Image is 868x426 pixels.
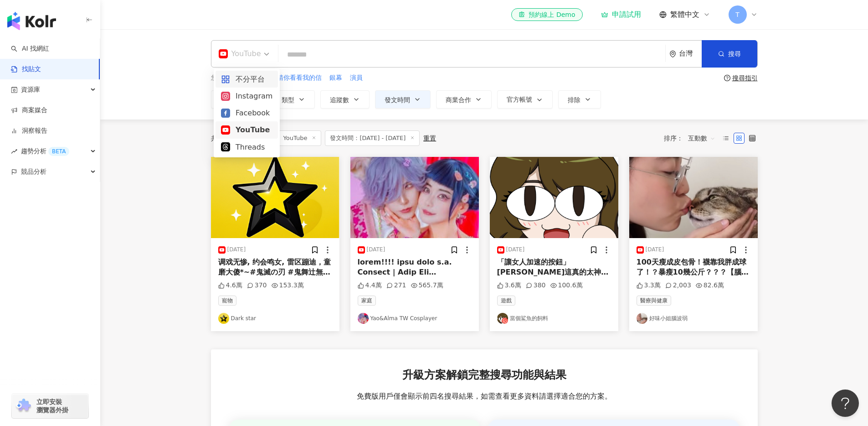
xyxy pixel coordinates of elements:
div: 重置 [423,135,436,142]
span: 醫療與健康 [637,296,671,306]
span: 競品分析 [21,161,46,182]
div: [DATE] [367,246,385,254]
span: 資源庫 [21,79,40,100]
span: 發文時間 [385,96,410,104]
a: 洞察報告 [11,126,47,135]
span: 升級方案解鎖完整搜尋功能與結果 [402,368,566,383]
button: 演員 [349,73,363,83]
div: 排序： [664,131,720,145]
span: 您可能感興趣： [211,73,256,83]
img: KOL Avatar [218,313,229,324]
a: KOL AvatarDark star [218,313,332,324]
span: 類型 [282,96,294,104]
img: post-image [629,157,758,238]
div: [DATE] [227,246,246,254]
span: 繁體中文 [670,10,699,20]
span: 家庭 [358,296,376,306]
span: environment [669,51,676,57]
iframe: Help Scout Beacon - Open [832,390,859,417]
div: 565.7萬 [411,281,443,290]
div: 「讓女人加速的按鈕」[PERSON_NAME]這真的太神奇了#asmongold #asmongold中文字幕 #asmongold翻譯 #emiru #emiru翻譯 [497,257,611,278]
div: 82.6萬 [696,281,724,290]
span: question-circle [724,75,730,81]
div: 共 筆 [211,135,249,142]
div: Threads [221,141,272,153]
span: 請你看看我的信 [277,73,322,83]
button: 商業合作 [436,90,492,109]
span: 搜尋 [728,50,741,57]
div: 3.6萬 [497,281,521,290]
span: 官方帳號 [507,96,532,103]
img: post-image [350,157,479,238]
div: YouTube [219,47,261,61]
div: 2,003 [665,281,691,290]
div: 153.3萬 [272,281,304,290]
img: KOL Avatar [497,313,508,324]
span: rise [11,148,17,155]
div: 271 [386,281,406,290]
button: 類型 [272,90,315,109]
a: 預約線上 Demo [511,8,582,21]
div: 100天瘦成皮包骨！襪靠我胖成球了！？暴瘦10幾公斤？？？【腦波弱日常】EP96哇...😳😱😎 大家好我阿斷啦 這系列影片 是一個生活紀錄與實驗、挑戰 大家有減重需求 請尋求專業人士建議👍 [637,257,750,278]
img: post-image [490,157,618,238]
a: 申請試用 [601,10,641,19]
div: 100.6萬 [550,281,583,290]
button: 內容形式 [211,90,267,109]
div: YouTube [221,124,272,135]
a: 找貼文 [11,65,41,74]
span: 銀幕 [329,73,342,83]
div: 4.6萬 [218,281,242,290]
div: 370 [247,281,267,290]
div: Facebook [221,107,272,119]
img: KOL Avatar [358,313,369,324]
img: post-image [211,157,339,238]
span: 免費版用戶僅會顯示前四名搜尋結果，如需查看更多資料請選擇適合您的方案。 [357,391,612,401]
button: 搜尋 [702,40,757,68]
div: [DATE] [646,246,664,254]
div: 搜尋指引 [732,74,758,82]
span: 發文時間：[DATE] - [DATE] [325,130,420,146]
div: 台灣 [679,50,702,57]
span: 趨勢分析 [21,141,69,161]
span: 商業合作 [446,96,471,104]
button: 追蹤數 [320,90,370,109]
img: chrome extension [15,399,32,413]
span: appstore [221,75,230,84]
div: BETA [48,147,69,156]
div: lorem!!!! ipsu dolo s.a. Consect | Adip Eli【Seddoeius】⬇️Temporinc⬇️ | Utla Etd | Magn @ali_enim A... [358,257,472,278]
a: chrome extension立即安裝 瀏覽器外掛 [12,394,88,418]
img: KOL Avatar [637,313,647,324]
span: 立即安裝 瀏覽器外掛 [36,398,68,414]
a: KOL Avatar當個鯊魚的飼料 [497,313,611,324]
span: 互動數 [688,131,715,145]
div: 預約線上 Demo [519,10,575,19]
button: 排除 [558,90,601,109]
a: searchAI 找網紅 [11,44,49,53]
span: T [735,10,740,20]
a: KOL AvatarYao&Alma TW Cosplayer [358,313,472,324]
button: 銀幕 [329,73,343,83]
span: YouTube [278,130,322,146]
a: KOL Avatar好味小姐腦波弱 [637,313,750,324]
span: 排除 [568,96,580,104]
a: 商案媒合 [11,106,47,115]
div: 不分平台 [221,73,272,85]
span: 寵物 [218,296,236,306]
div: [DATE] [506,246,525,254]
div: 4.4萬 [358,281,382,290]
button: 官方帳號 [497,90,553,109]
button: 發文時間 [375,90,431,109]
span: 追蹤數 [330,96,349,104]
div: 380 [526,281,546,290]
button: 請你看看我的信 [277,73,322,83]
span: 遊戲 [497,296,515,306]
span: 演員 [350,73,363,83]
img: logo [7,12,56,30]
div: 3.3萬 [637,281,661,290]
div: Instagram [221,90,272,102]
